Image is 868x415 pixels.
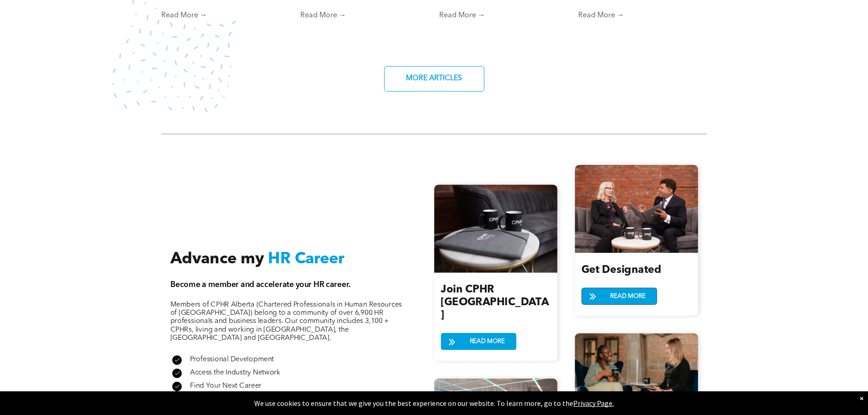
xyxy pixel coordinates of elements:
[170,281,351,288] span: Become a member and accelerate your HR career.
[403,70,465,87] span: MORE ARTICLES
[300,11,429,20] a: Read More →
[161,11,290,20] a: Read More →
[441,333,516,350] a: READ MORE
[607,288,649,304] span: READ MORE
[170,301,402,341] span: Members of CPHR Alberta (Chartered Professionals in Human Resources of [GEOGRAPHIC_DATA]) belong ...
[860,394,863,403] div: Dismiss notification
[573,399,614,408] a: Privacy Page.
[170,251,264,267] span: Advance my
[190,369,280,376] span: Access the Industry Network
[581,265,662,275] span: Get Designated
[581,287,657,305] a: READ MORE
[268,251,344,267] span: HR Career
[439,11,568,20] a: Read More →
[190,356,274,363] span: Professional Development
[441,284,549,320] span: Join CPHR [GEOGRAPHIC_DATA]
[190,382,262,389] span: Find Your Next Career
[467,333,508,349] span: READ MORE
[578,11,707,20] a: Read More →
[384,66,484,92] a: MORE ARTICLES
